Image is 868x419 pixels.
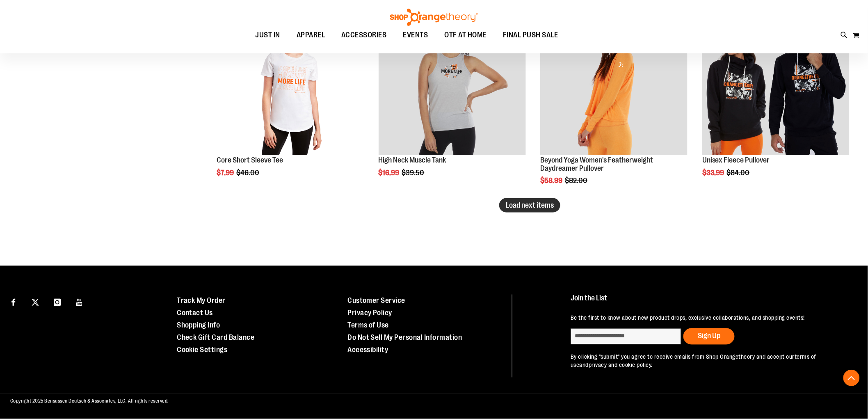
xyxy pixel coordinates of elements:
[177,334,255,342] a: Check Gift Card Balance
[379,8,526,155] img: Product image for High Neck Muscle Tank
[702,8,850,156] a: Product image for Unisex Fleece PulloverSALE
[683,328,735,345] button: Sign Up
[247,26,288,45] a: JUST IN
[536,4,692,206] div: product
[565,176,589,185] span: $82.00
[217,8,364,156] a: Product image for Core Short Sleeve TeeSALE
[571,328,681,345] input: enter email
[177,297,226,305] a: Track My Order
[347,297,405,305] a: Customer Service
[10,398,169,404] span: Copyright 2025 Bensussen Deutsch & Associates, LLC. All rights reserved.
[589,362,653,369] a: privacy and cookie policy.
[379,169,401,177] span: $16.99
[571,354,816,369] a: terms of use
[702,8,850,155] img: Product image for Unisex Fleece Pullover
[540,8,688,155] img: Product image for Beyond Yoga Womens Featherweight Daydreamer Pullover
[297,26,325,44] span: APPAREL
[506,201,554,209] span: Load next items
[445,26,487,44] span: OTF AT HOME
[28,295,43,309] a: Visit our X page
[177,321,220,330] a: Shopping Info
[6,295,21,309] a: Visit our Facebook page
[571,295,847,310] h4: Join the List
[217,8,364,155] img: Product image for Core Short Sleeve Tee
[403,26,428,44] span: EVENTS
[503,26,558,44] span: FINAL PUSH SALE
[389,9,479,26] img: Shop Orangetheory
[571,353,847,369] p: By clicking "submit" you agree to receive emails from Shop Orangetheory and accept our and
[843,370,860,386] button: Back To Top
[347,334,462,342] a: Do Not Sell My Personal Information
[333,26,395,45] a: ACCESSORIES
[50,295,64,309] a: Visit our Instagram page
[177,346,228,354] a: Cookie Settings
[702,169,726,177] span: $33.99
[375,4,530,198] div: product
[341,26,387,44] span: ACCESSORIES
[217,169,235,177] span: $7.99
[702,156,770,164] a: Unisex Fleece Pullover
[402,169,426,177] span: $39.50
[72,295,87,309] a: Visit our Youtube page
[540,176,564,185] span: $58.99
[347,346,388,354] a: Accessibility
[32,299,39,306] img: Twitter
[217,156,283,164] a: Core Short Sleeve Tee
[727,169,751,177] span: $84.00
[698,332,720,340] span: Sign Up
[571,314,847,322] p: Be the first to know about new product drops, exclusive collaborations, and shopping events!
[698,4,854,198] div: product
[495,26,566,44] a: FINAL PUSH SALE
[379,8,526,156] a: Product image for High Neck Muscle TankSALE
[499,198,560,213] button: Load next items
[347,309,392,317] a: Privacy Policy
[288,26,333,45] a: APPAREL
[236,169,260,177] span: $46.00
[212,4,368,198] div: product
[255,26,280,44] span: JUST IN
[436,26,495,45] a: OTF AT HOME
[177,309,213,317] a: Contact Us
[379,156,446,164] a: High Neck Muscle Tank
[395,26,436,45] a: EVENTS
[540,8,688,156] a: Product image for Beyond Yoga Womens Featherweight Daydreamer PulloverSALE
[540,156,653,172] a: Beyond Yoga Women's Featherweight Daydreamer Pullover
[347,321,389,330] a: Terms of Use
